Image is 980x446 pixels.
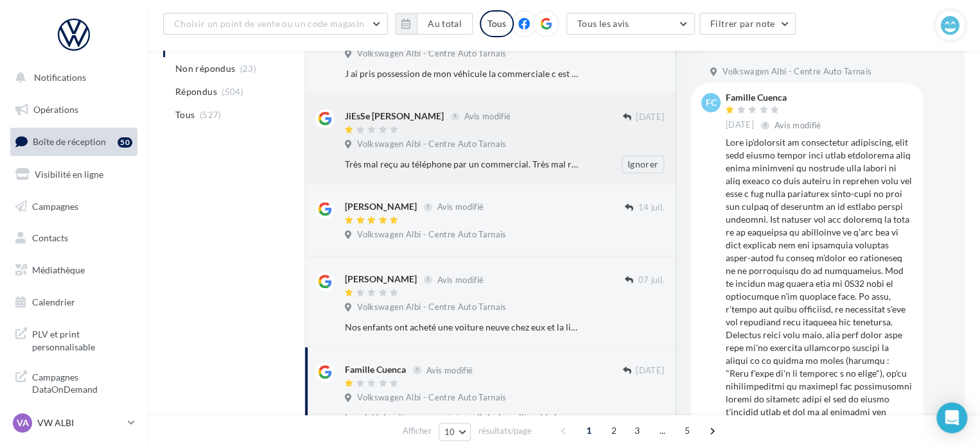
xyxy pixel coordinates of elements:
[175,62,235,75] span: Non répondus
[240,64,256,74] span: (23)
[345,273,417,286] div: [PERSON_NAME]
[579,420,599,441] span: 1
[357,48,506,60] span: Volkswagen Albi - Centre Auto Tarnais
[32,264,85,275] span: Médiathèque
[464,111,511,121] span: Avis modifié
[35,169,103,180] span: Visibilité en ligne
[10,411,137,435] a: VA VW ALBI
[480,10,514,37] div: Tous
[403,425,432,437] span: Afficher
[118,137,132,148] div: 50
[8,128,140,155] a: Boîte de réception50
[37,416,123,429] p: VW ALBI
[345,67,581,80] div: J ai pris possession de mon véhicule la commerciale c est très bien occupé de nous les nombreuses...
[437,274,484,284] span: Avis modifié
[437,202,484,212] span: Avis modifié
[936,402,967,433] div: Open Intercom Messenger
[8,225,140,252] a: Contacts
[652,420,672,441] span: ...
[345,110,444,123] div: JiEsSe [PERSON_NAME]
[8,257,140,284] a: Médiathèque
[444,427,455,437] span: 10
[345,200,417,213] div: [PERSON_NAME]
[627,420,647,441] span: 3
[395,13,473,35] button: Au total
[357,229,506,241] span: Volkswagen Albi - Centre Auto Tarnais
[722,66,871,78] span: Volkswagen Albi - Centre Auto Tarnais
[8,96,140,123] a: Opérations
[32,232,68,243] span: Contacts
[345,158,581,171] div: Très mal reçu au téléphone par un commercial. Très mal reçu par ce même commercial à la concessio...
[32,200,78,211] span: Campagnes
[417,13,473,35] button: Au total
[345,321,581,334] div: Nos enfants ont acheté une voiture neuve chez eux et la livraison du véhicule s'est très mal pass...
[8,64,135,91] button: Notifications
[174,18,364,29] span: Choisir un point de vente ou un code magasin
[222,87,243,97] span: (504)
[726,93,824,102] div: Famille Cuenca
[638,202,664,214] span: 14 juil.
[163,13,388,35] button: Choisir un point de vente ou un code magasin
[636,112,664,123] span: [DATE]
[32,368,132,396] span: Campagnes DataOnDemand
[774,120,821,130] span: Avis modifié
[345,363,406,376] div: Famille Cuenca
[357,302,506,313] span: Volkswagen Albi - Centre Auto Tarnais
[426,365,473,375] span: Avis modifié
[636,365,664,377] span: [DATE]
[33,136,106,147] span: Boîte de réception
[34,72,86,83] span: Notifications
[8,320,140,358] a: PLV et print personnalisable
[604,420,624,441] span: 2
[32,296,75,307] span: Calendrier
[33,104,78,115] span: Opérations
[8,363,140,401] a: Campagnes DataOnDemand
[357,139,506,150] span: Volkswagen Albi - Centre Auto Tarnais
[622,155,664,173] button: Ignorer
[439,423,471,441] button: 10
[638,275,664,286] span: 07 juil.
[8,289,140,316] a: Calendrier
[677,420,697,441] span: 5
[566,13,695,35] button: Tous les avis
[726,119,754,131] span: [DATE]
[345,411,581,424] div: Lore ip'dolorsit am consectetur adipiscing, elit sedd eiusmo tempor inci utlab etdolorema aliq en...
[577,18,629,29] span: Tous les avis
[699,13,796,35] button: Filtrer par note
[175,85,217,98] span: Répondus
[706,96,717,109] span: FC
[32,325,132,353] span: PLV et print personnalisable
[8,161,140,188] a: Visibilité en ligne
[357,392,506,404] span: Volkswagen Albi - Centre Auto Tarnais
[8,193,140,220] a: Campagnes
[200,110,222,120] span: (527)
[17,416,29,429] span: VA
[175,108,195,121] span: Tous
[478,425,531,437] span: résultats/page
